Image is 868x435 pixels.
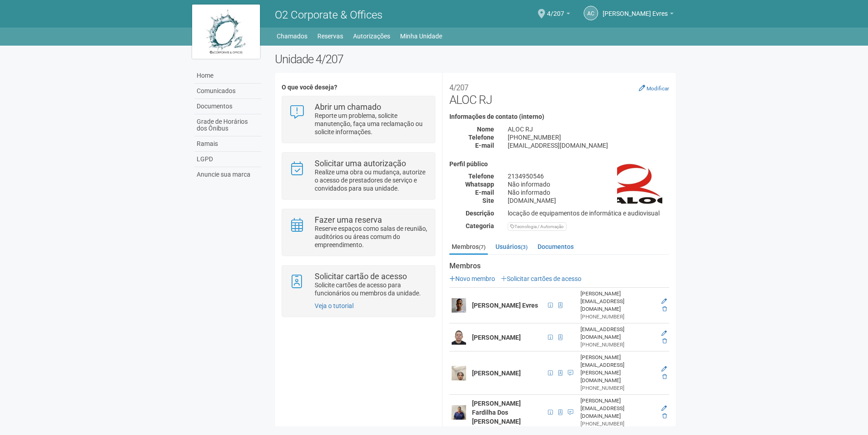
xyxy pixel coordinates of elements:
strong: Telefone [468,173,494,180]
div: ALOC RJ [501,125,676,133]
img: logo.jpg [192,5,260,59]
strong: [PERSON_NAME] [472,334,521,341]
small: 4/207 [449,83,468,92]
a: Novo membro [449,275,495,282]
img: user.png [452,366,466,380]
div: [PHONE_NUMBER] [501,133,676,141]
img: user.png [452,298,466,313]
strong: [PERSON_NAME] Fardilha Dos [PERSON_NAME] [472,400,521,425]
a: Abrir um chamado Reporte um problema, solicite manutenção, faça uma reclamação ou solicite inform... [289,103,428,136]
h4: Perfil público [449,161,669,168]
div: 2134950546 [501,172,676,180]
strong: E-mail [475,189,494,196]
strong: E-mail [475,142,494,149]
a: Editar membro [661,330,667,337]
a: Membros(7) [449,240,488,255]
div: Não informado [501,188,676,196]
h4: Informações de contato (interno) [449,113,669,120]
a: Home [194,68,261,84]
span: O2 Corporate & Offices [275,9,382,21]
div: [PERSON_NAME][EMAIL_ADDRESS][PERSON_NAME][DOMAIN_NAME] [580,354,655,384]
strong: Descrição [466,210,494,217]
h2: Unidade 4/207 [275,52,676,66]
small: (7) [479,244,486,250]
div: [PERSON_NAME][EMAIL_ADDRESS][DOMAIN_NAME] [580,290,655,313]
img: user.png [452,405,466,420]
strong: Membros [449,262,669,270]
a: Editar membro [661,366,667,372]
a: Modificar [639,84,669,92]
span: Armando Conceição Evres [603,1,668,17]
div: Não informado [501,180,676,188]
span: 4/207 [547,1,564,17]
a: Ramais [194,136,261,152]
a: Excluir membro [662,338,667,344]
a: 4/207 [547,11,570,19]
img: user.png [452,330,466,345]
strong: Whatsapp [465,181,494,188]
a: Minha Unidade [400,30,442,42]
a: Fazer uma reserva Reserve espaços como salas de reunião, auditórios ou áreas comum do empreendime... [289,216,428,249]
strong: Categoria [466,222,494,229]
div: [PERSON_NAME][EMAIL_ADDRESS][DOMAIN_NAME] [580,397,655,420]
a: Autorizações [353,30,390,42]
div: locação de equipamentos de informática e audiovisual [501,209,676,217]
strong: Solicitar uma autorização [315,159,406,168]
a: LGPD [194,152,261,167]
a: Veja o tutorial [315,302,354,309]
div: [PHONE_NUMBER] [580,313,655,321]
p: Solicite cartões de acesso para funcionários ou membros da unidade. [315,281,428,297]
a: Chamados [277,30,307,42]
strong: Nome [477,126,494,133]
strong: [PERSON_NAME] [472,370,521,377]
a: Editar membro [661,405,667,412]
p: Realize uma obra ou mudança, autorize o acesso de prestadores de serviço e convidados para sua un... [315,168,428,192]
h4: O que você deseja? [282,84,435,91]
strong: Abrir um chamado [315,102,381,112]
p: Reserve espaços como salas de reunião, auditórios ou áreas comum do empreendimento. [315,225,428,249]
a: Excluir membro [662,413,667,419]
a: Documentos [535,240,576,253]
a: [PERSON_NAME] Evres [603,11,674,19]
a: Editar membro [661,298,667,304]
a: Reservas [317,30,343,42]
a: Usuários(3) [493,240,530,253]
h2: ALOC RJ [449,80,669,107]
div: [DOMAIN_NAME] [501,196,676,205]
div: [PHONE_NUMBER] [580,341,655,349]
a: Excluir membro [662,374,667,380]
div: Tecnologia / Automação [508,222,566,231]
a: Solicitar cartão de acesso Solicite cartões de acesso para funcionários ou membros da unidade. [289,272,428,297]
a: Grade de Horários dos Ônibus [194,114,261,136]
a: Documentos [194,99,261,114]
a: AC [584,6,598,20]
a: Solicitar uma autorização Realize uma obra ou mudança, autorize o acesso de prestadores de serviç... [289,159,428,192]
div: [EMAIL_ADDRESS][DOMAIN_NAME] [580,326,655,341]
a: Anuncie sua marca [194,167,261,182]
a: Solicitar cartões de acesso [501,275,581,282]
strong: Site [482,197,494,204]
p: Reporte um problema, solicite manutenção, faça uma reclamação ou solicite informações. [315,112,428,136]
div: [EMAIL_ADDRESS][DOMAIN_NAME] [501,141,676,150]
a: Comunicados [194,84,261,99]
strong: Telefone [468,134,494,141]
img: business.png [617,161,662,206]
div: [PHONE_NUMBER] [580,384,655,392]
strong: Fazer uma reserva [315,215,382,225]
strong: [PERSON_NAME] Evres [472,302,538,309]
strong: Solicitar cartão de acesso [315,271,407,281]
div: [PHONE_NUMBER] [580,420,655,428]
small: (3) [521,244,528,250]
small: Modificar [646,85,669,92]
a: Excluir membro [662,306,667,312]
